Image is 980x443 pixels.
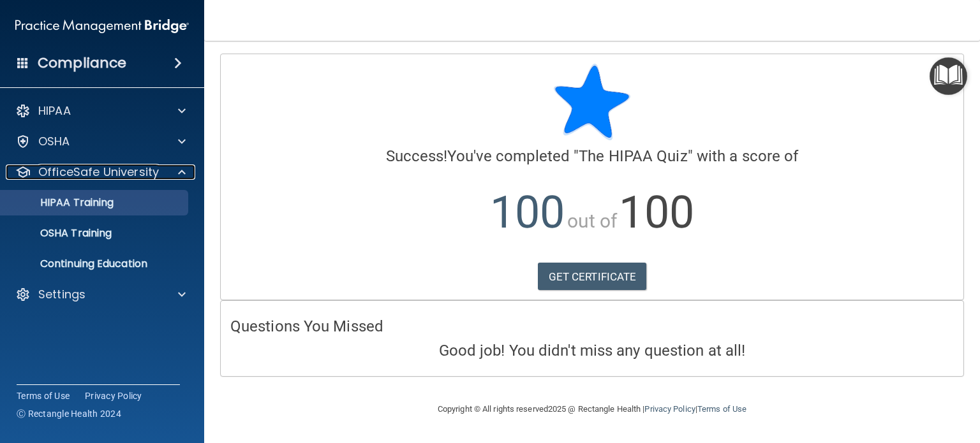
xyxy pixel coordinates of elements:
[85,389,142,402] a: Privacy Policy
[38,54,126,72] h4: Compliance
[38,103,71,119] p: HIPAA
[619,186,694,238] span: 100
[230,342,954,359] h4: Good job! You didn't miss any question at all!
[930,57,967,95] button: Open Resource Center
[38,287,85,302] p: Settings
[490,186,565,238] span: 100
[386,147,448,165] span: Success!
[554,64,630,140] img: blue-star-rounded.9d042014.png
[8,258,182,270] p: Continuing Education
[644,404,695,414] a: Privacy Policy
[567,210,618,232] span: out of
[579,147,687,165] span: The HIPAA Quiz
[15,287,186,302] a: Settings
[15,134,186,149] a: OSHA
[8,196,114,209] p: HIPAA Training
[230,148,954,164] h4: You've completed " " with a score of
[8,227,112,240] p: OSHA Training
[38,134,70,149] p: OSHA
[230,318,954,335] h4: Questions You Missed
[359,389,825,430] div: Copyright © All rights reserved 2025 @ Rectangle Health | |
[15,13,189,39] img: PMB logo
[697,404,746,414] a: Terms of Use
[538,263,647,291] a: GET CERTIFICATE
[17,407,121,420] span: Ⓒ Rectangle Health 2024
[15,103,186,119] a: HIPAA
[38,164,159,180] p: OfficeSafe University
[15,164,186,180] a: OfficeSafe University
[17,389,70,402] a: Terms of Use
